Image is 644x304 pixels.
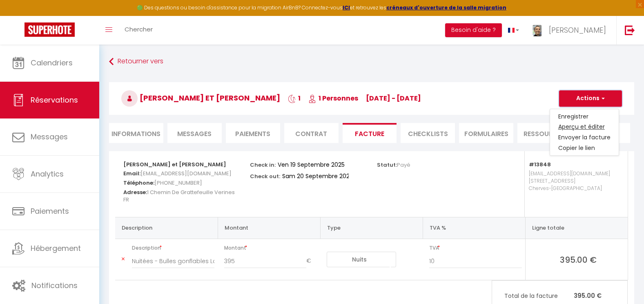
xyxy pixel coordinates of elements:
[550,111,619,122] a: Enregistrer
[140,168,232,179] span: [EMAIL_ADDRESS][DOMAIN_NAME]
[423,217,525,239] th: TVA %
[115,217,218,239] th: Description
[123,161,226,168] strong: [PERSON_NAME] et [PERSON_NAME]
[401,123,455,143] li: CHECKLISTS
[125,25,153,34] span: Chercher
[306,254,317,268] span: €
[123,170,140,177] strong: Email:
[31,58,73,68] span: Calendriers
[550,143,619,154] a: Copier le lien
[123,179,154,187] strong: Téléphone:
[320,217,423,239] th: Type
[250,171,280,180] p: Check out:
[308,94,358,103] span: 1 Personnes
[31,280,78,291] span: Notifications
[386,4,506,11] a: créneaux d'ouverture de la salle migration
[529,161,551,168] strong: #13848
[109,123,163,143] li: Informations
[7,3,31,28] button: Ouvrir le widget de chat LiveChat
[123,188,147,196] strong: Adresse:
[504,291,574,300] span: Total de la facture
[459,123,513,143] li: FORMULAIRES
[288,94,301,103] span: 1
[397,161,410,169] span: Payé
[109,54,634,69] a: Retourner vers
[377,159,410,169] p: Statut:
[366,94,421,103] span: [DATE] - [DATE]
[226,123,280,143] li: Paiements
[550,132,619,143] a: Envoyer la facture
[343,4,350,11] a: ICI
[343,123,397,143] li: Facture
[224,242,317,254] span: Montant
[445,23,502,37] button: Besoin d'aide ?
[154,177,202,189] span: [PHONE_NUMBER]
[529,168,619,209] p: [EMAIL_ADDRESS][DOMAIN_NAME] [STREET_ADDRESS] Cherves-[GEOGRAPHIC_DATA]
[525,217,628,239] th: Ligne totale
[123,186,235,206] span: 1 Chemin De Grattefeuille Verines FR
[525,16,616,45] a: ... [PERSON_NAME]
[31,95,78,105] span: Réservations
[625,25,635,35] img: logout
[31,243,81,253] span: Hébergement
[177,129,212,139] span: Messages
[532,254,625,265] span: 395.00 €
[25,22,75,37] img: Super Booking
[550,122,619,132] a: Aperçu et éditer
[284,123,339,143] li: Contrat
[429,242,522,254] span: TVA
[250,159,276,169] p: Check in:
[559,90,622,107] button: Actions
[549,25,606,35] span: [PERSON_NAME]
[132,242,214,254] span: Description
[31,206,69,216] span: Paiements
[517,123,572,143] li: Ressources
[118,16,159,45] a: Chercher
[218,217,320,239] th: Montant
[31,132,68,142] span: Messages
[531,23,544,38] img: ...
[121,93,280,103] span: [PERSON_NAME] et [PERSON_NAME]
[31,169,64,179] span: Analytics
